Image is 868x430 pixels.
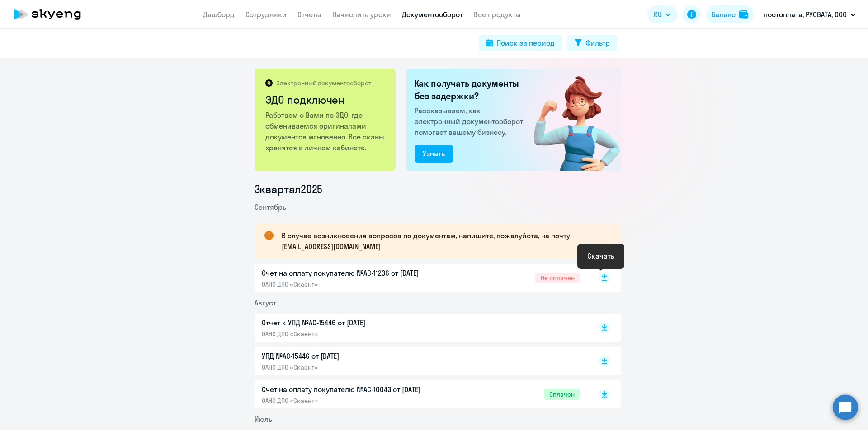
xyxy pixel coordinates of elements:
p: Электронный документооборот [276,79,371,87]
button: постоплата, РУСВАТА, ООО [759,4,860,25]
img: connected [519,69,621,171]
button: Балансbalance [706,5,754,23]
p: ОАНО ДПО «Скаенг» [262,280,452,288]
button: Поиск за период [479,35,562,51]
h2: ЭДО подключен [265,92,386,107]
button: RU [647,5,677,23]
span: Август [255,298,276,307]
a: Счет на оплату покупателю №AC-11236 от [DATE]ОАНО ДПО «Скаенг»Не оплачен [262,268,580,288]
p: ОАНО ДПО «Скаенг» [262,330,452,338]
a: Все продукты [474,10,521,19]
a: Счет на оплату покупателю №AC-10043 от [DATE]ОАНО ДПО «Скаенг»Оплачен [262,384,580,405]
h2: Как получать документы без задержки? [415,77,527,102]
a: УПД №AC-15446 от [DATE]ОАНО ДПО «Скаенг» [262,351,580,371]
div: Баланс [712,9,736,20]
p: Счет на оплату покупателю №AC-11236 от [DATE] [262,268,452,278]
p: ОАНО ДПО «Скаенг» [262,397,452,405]
p: Отчет к УПД №AC-15446 от [DATE] [262,317,452,328]
span: RU [654,9,662,20]
button: Узнать [415,145,453,163]
img: balance [739,10,748,19]
p: ОАНО ДПО «Скаенг» [262,363,452,371]
span: Июль [255,415,272,424]
a: Сотрудники [245,10,287,19]
p: УПД №AC-15446 от [DATE] [262,351,452,361]
p: Счет на оплату покупателю №AC-10043 от [DATE] [262,384,452,395]
span: Сентябрь [255,203,286,212]
span: Оплачен [544,389,580,400]
div: Узнать [423,148,445,159]
span: Не оплачен [535,273,580,283]
p: Работаем с Вами по ЭДО, где обмениваемся оригиналами документов мгновенно. Все сканы хранятся в л... [265,110,386,153]
button: Фильтр [567,35,617,51]
a: Начислить уроки [332,10,391,19]
li: 3 квартал 2025 [255,182,621,196]
a: Документооборот [402,10,463,19]
a: Дашборд [203,10,235,19]
div: Фильтр [585,37,610,48]
a: Отчет к УПД №AC-15446 от [DATE]ОАНО ДПО «Скаенг» [262,317,580,338]
p: В случае возникновения вопросов по документам, напишите, пожалуйста, на почту [EMAIL_ADDRESS][DOM... [282,230,604,252]
p: Рассказываем, как электронный документооборот помогает вашему бизнесу. [415,105,527,138]
div: Скачать [587,250,614,261]
a: Отчеты [297,10,321,19]
div: Поиск за период [497,37,555,48]
p: постоплата, РУСВАТА, ООО [764,9,847,20]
